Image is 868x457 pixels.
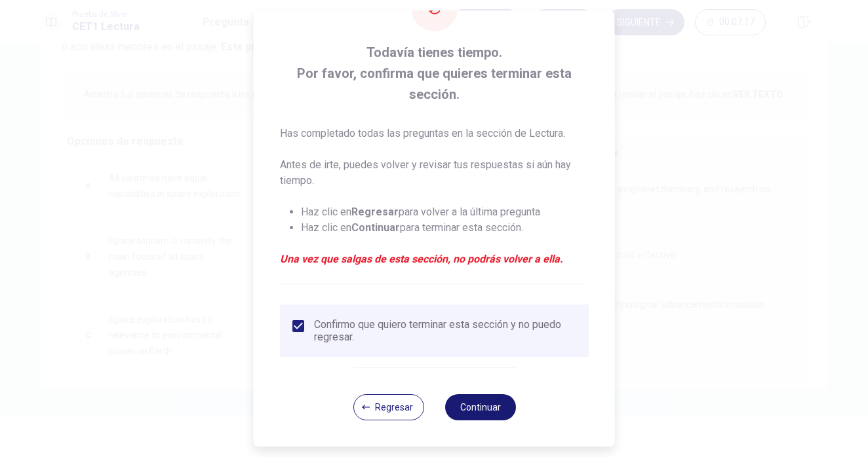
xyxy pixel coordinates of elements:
strong: Continuar [351,221,400,234]
button: Continuar [444,394,515,420]
em: Una vez que salgas de esta sección, no podrás volver a ella. [280,251,589,267]
div: Confirmo que quiero terminar esta sección y no puedo regresar. [314,318,578,343]
p: Has completado todas las preguntas en la sección de Lectura. [280,126,589,141]
p: Antes de irte, puedes volver y revisar tus respuestas si aún hay tiempo. [280,157,589,189]
span: Todavía tienes tiempo. Por favor, confirma que quieres terminar esta sección. [280,42,589,105]
li: Haz clic en para terminar esta sección. [301,220,589,236]
strong: Regresar [351,206,399,218]
button: Regresar [353,394,424,420]
li: Haz clic en para volver a la última pregunta [301,204,589,220]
